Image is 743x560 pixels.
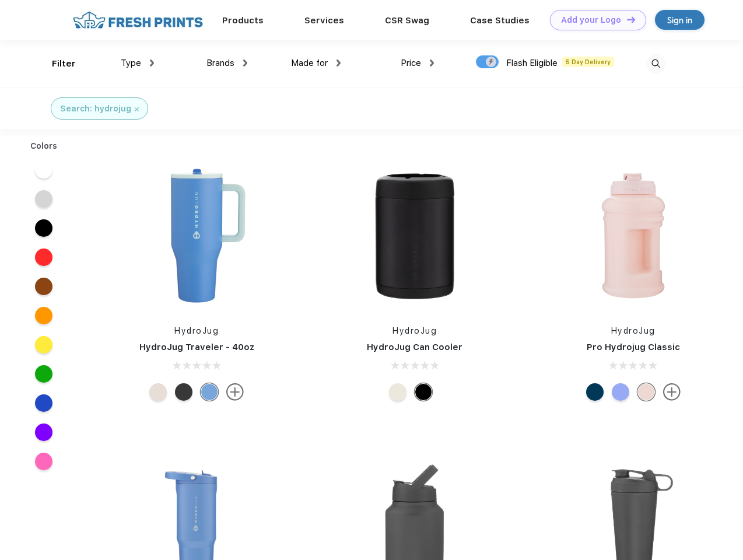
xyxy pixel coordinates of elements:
div: Cream [389,383,406,401]
a: HydroJug [174,326,219,335]
img: filter_cancel.svg [135,107,139,111]
div: Cream [149,383,167,401]
div: Pink Sand [637,383,655,401]
div: Search: hydrojug [60,103,131,115]
a: HydroJug [392,326,437,335]
a: HydroJug Can Cooler [367,342,462,352]
img: dropdown.png [243,60,247,66]
a: HydroJug [611,326,656,335]
img: more.svg [226,383,244,401]
a: Pro Hydrojug Classic [587,342,680,352]
div: Add your Logo [561,15,621,25]
span: Type [121,58,141,68]
div: Filter [52,57,76,71]
img: func=resize&h=266 [337,158,492,313]
img: more.svg [663,383,681,401]
img: func=resize&h=266 [556,158,711,313]
span: Brands [206,58,234,68]
a: Sign in [655,10,705,30]
a: HydroJug Traveler - 40oz [139,342,254,352]
img: dropdown.png [430,60,434,66]
a: Products [222,15,264,26]
span: Flash Eligible [506,58,558,68]
div: Black [415,383,432,401]
img: func=resize&h=266 [119,158,274,313]
img: dropdown.png [337,60,341,66]
img: desktop_search.svg [646,54,665,73]
img: fo%20logo%202.webp [69,10,206,30]
div: Riptide [201,383,218,401]
img: dropdown.png [150,60,154,66]
div: Black [175,383,192,401]
span: Made for [291,58,328,68]
div: Sign in [667,13,692,27]
img: DT [627,16,635,23]
div: Hyper Blue [612,383,629,401]
div: Navy [586,383,604,401]
div: Colors [22,140,66,152]
span: Price [401,58,421,68]
span: 5 Day Delivery [562,57,614,67]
